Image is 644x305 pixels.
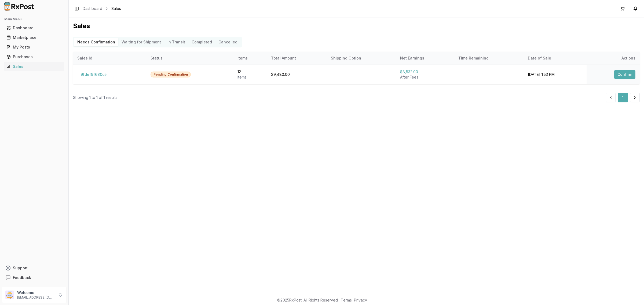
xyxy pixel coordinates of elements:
[237,69,262,75] div: 12
[2,24,66,32] button: Dashboard
[400,75,450,80] div: After Fees
[188,38,215,46] button: Completed
[6,35,62,40] div: Marketplace
[454,52,523,65] th: Time Remaining
[6,25,62,31] div: Dashboard
[151,72,191,77] div: Pending Confirmation
[13,275,31,280] span: Feedback
[73,95,118,100] div: Showing 1 to 1 of 1 results
[164,38,188,46] button: In Transit
[587,52,640,65] th: Actions
[4,17,64,21] h2: Main Menu
[2,2,36,11] img: RxPost Logo
[396,52,454,65] th: Net Earnings
[6,64,62,69] div: Sales
[2,62,66,71] button: Sales
[74,38,118,46] button: Needs Confirmation
[4,52,64,62] a: Purchases
[618,93,628,102] button: 1
[233,52,267,65] th: Items
[2,273,66,282] button: Feedback
[2,43,66,51] button: My Posts
[2,263,66,273] button: Support
[341,298,352,302] a: Terms
[111,6,121,11] span: Sales
[400,69,450,75] div: $8,532.00
[83,6,102,11] a: Dashboard
[4,42,64,52] a: My Posts
[215,38,241,46] button: Cancelled
[267,52,327,65] th: Total Amount
[4,23,64,33] a: Dashboard
[17,295,54,300] p: [EMAIL_ADDRESS][DOMAIN_NAME]
[73,52,146,65] th: Sales Id
[73,22,640,30] h1: Sales
[327,52,396,65] th: Shipping Option
[146,52,233,65] th: Status
[118,38,164,46] button: Waiting for Shipment
[237,75,262,80] div: Item s
[524,52,587,65] th: Date of Sale
[83,6,121,11] nav: breadcrumb
[2,53,66,61] button: Purchases
[354,298,367,302] a: Privacy
[5,291,14,299] img: User avatar
[614,70,635,79] button: Confirm
[6,54,62,59] div: Purchases
[77,70,110,79] button: 9fdef9f680c5
[528,72,582,77] div: [DATE] 1:53 PM
[4,62,64,71] a: Sales
[271,72,322,77] div: $9,480.00
[4,33,64,42] a: Marketplace
[17,290,54,295] p: Welcome
[2,33,66,42] button: Marketplace
[6,44,62,50] div: My Posts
